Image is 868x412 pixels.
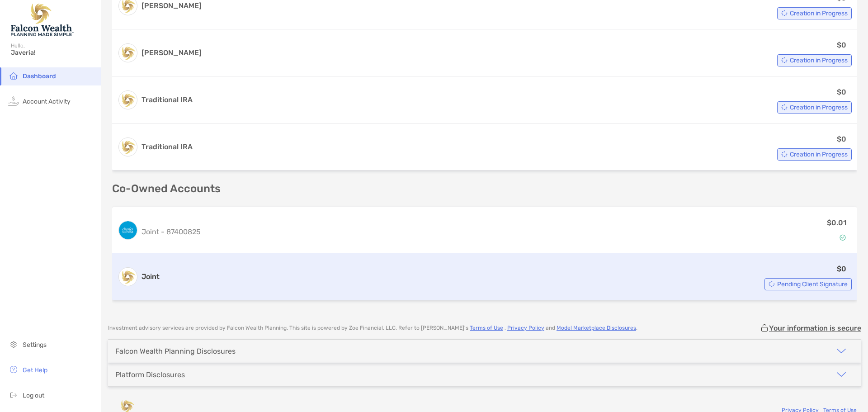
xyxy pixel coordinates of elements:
span: Account Activity [23,98,71,105]
img: Account Status icon [781,104,788,110]
img: logout icon [8,389,19,400]
div: Falcon Wealth Planning Disclosures [115,347,236,355]
img: Account Status icon [781,57,788,63]
span: Creation in Progress [790,58,848,63]
p: $0 [837,133,846,145]
span: Get Help [23,366,47,374]
span: Creation in Progress [790,105,848,110]
span: Javeria! [11,49,95,57]
img: logo account [119,268,137,286]
p: $0 [837,39,846,51]
img: Account Status icon [769,281,775,287]
p: Co-Owned Accounts [112,183,857,194]
div: Platform Disclosures [115,370,185,379]
img: logo account [119,44,137,62]
span: Pending Client Signature [777,282,848,287]
h3: Joint [142,271,160,282]
h3: Traditional IRA [142,95,193,105]
img: get-help icon [8,364,19,375]
p: Your information is secure [769,324,861,332]
img: logo account [119,138,137,156]
p: $0 [837,263,846,275]
img: icon arrow [836,369,847,380]
span: Log out [23,392,44,399]
h3: Traditional IRA [142,142,193,152]
span: Creation in Progress [790,152,848,157]
img: icon arrow [836,346,847,356]
img: household icon [8,70,19,81]
span: Creation in Progress [790,11,848,16]
h3: [PERSON_NAME] [142,47,202,58]
h3: [PERSON_NAME] [142,0,202,11]
img: logo account [119,221,137,239]
img: Account Status icon [840,234,846,241]
span: Dashboard [23,72,56,80]
span: Settings [23,341,47,349]
img: Falcon Wealth Planning Logo [11,4,74,36]
a: Model Marketplace Disclosures [557,325,636,331]
p: $0 [837,86,846,98]
img: Account Status icon [781,10,788,16]
p: $0.01 [827,217,846,228]
p: Investment advisory services are provided by Falcon Wealth Planning . This site is powered by Zoe... [108,325,637,331]
a: Terms of Use [470,325,503,331]
p: Joint - 87400825 [142,226,201,237]
img: Account Status icon [781,151,788,157]
img: logo account [119,91,137,109]
img: settings icon [8,339,19,350]
a: Privacy Policy [507,325,544,331]
img: activity icon [8,95,19,106]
